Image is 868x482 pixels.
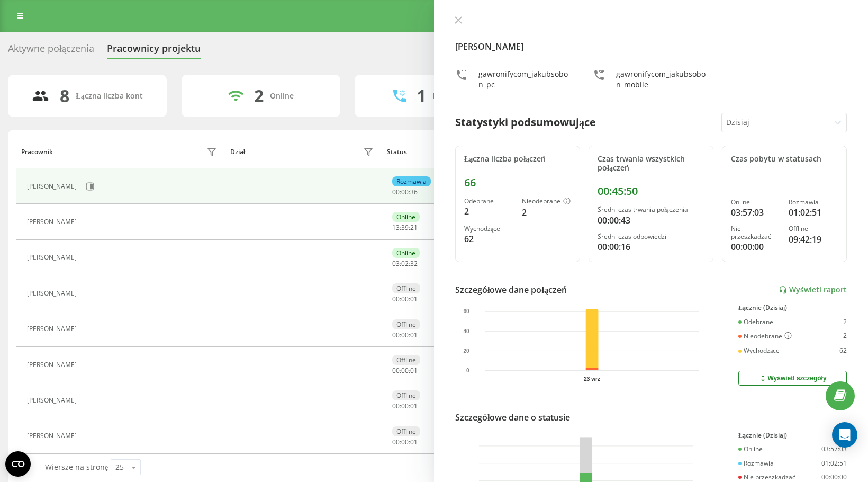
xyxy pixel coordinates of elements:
[401,294,409,304] span: 00
[466,368,469,373] text: 0
[598,233,704,240] div: Średni czas odpowiedzi
[410,259,418,268] span: 32
[432,92,475,101] div: Rozmawiają
[522,206,571,219] div: 2
[392,439,418,446] div: : :
[21,148,53,156] div: Pracownik
[478,69,572,90] div: gawronifycom_jakubsobon_pc
[392,212,420,222] div: Online
[789,199,838,206] div: Rozmawia
[392,332,418,339] div: : :
[789,225,838,233] div: Offline
[401,366,409,375] span: 00
[832,422,857,448] div: Open Intercom Messenger
[410,331,418,340] span: 01
[598,155,704,173] div: Czas trwania wszystkich połączeń
[401,331,409,340] span: 00
[738,445,763,453] div: Online
[821,460,847,467] div: 01:02:51
[27,397,79,404] div: [PERSON_NAME]
[616,69,709,90] div: gawronifycom_jakubsobon_mobile
[584,376,600,382] text: 23 wrz
[821,445,847,453] div: 03:57:03
[5,451,31,477] button: Open CMP widget
[392,390,420,400] div: Offline
[464,225,513,233] div: Wychodzące
[731,240,780,253] div: 00:00:00
[463,328,469,334] text: 40
[76,92,142,101] div: Łączna liczba kont
[464,176,571,189] div: 66
[843,332,847,341] div: 2
[392,366,400,375] span: 00
[821,474,847,481] div: 00:00:00
[401,259,409,268] span: 02
[392,403,418,410] div: : :
[60,86,69,106] div: 8
[731,206,780,219] div: 03:57:03
[455,40,847,53] h4: [PERSON_NAME]
[8,43,94,59] div: Aktywne połączenia
[417,86,426,106] div: 1
[738,371,847,386] button: Wyświetl szczegóły
[45,462,108,472] span: Wiersze na stronę
[455,283,567,296] div: Szczegółowe dane połączeń
[230,148,245,156] div: Dział
[455,114,596,130] div: Statystyki podsumowujące
[598,185,704,198] div: 00:45:50
[392,223,400,232] span: 13
[463,309,469,315] text: 60
[463,348,469,354] text: 20
[392,331,400,340] span: 00
[410,366,418,375] span: 01
[392,224,418,231] div: : :
[401,188,409,197] span: 00
[392,260,418,267] div: : :
[401,223,409,232] span: 39
[401,401,409,410] span: 00
[270,92,294,101] div: Online
[455,411,570,424] div: Szczegółowe dane o statusie
[598,240,704,253] div: 00:00:16
[392,188,400,197] span: 00
[738,460,774,467] div: Rozmawia
[387,148,407,156] div: Status
[392,294,400,304] span: 00
[789,233,838,246] div: 09:42:19
[738,318,773,326] div: Odebrane
[410,401,418,410] span: 01
[392,189,418,196] div: : :
[392,319,420,329] div: Offline
[27,218,79,226] div: [PERSON_NAME]
[401,438,409,447] span: 00
[392,248,420,258] div: Online
[843,318,847,326] div: 2
[27,290,79,297] div: [PERSON_NAME]
[107,43,201,59] div: Pracownicy projektu
[27,361,79,369] div: [PERSON_NAME]
[779,285,847,294] a: Wyświetl raport
[758,374,826,382] div: Wyświetl szczegóły
[392,259,400,268] span: 03
[392,438,400,447] span: 00
[738,332,792,341] div: Nieodebrane
[738,347,780,354] div: Wychodzące
[598,206,704,213] div: Średni czas trwania połączenia
[598,214,704,227] div: 00:00:43
[392,355,420,365] div: Offline
[392,426,420,436] div: Offline
[464,198,513,205] div: Odebrane
[392,296,418,303] div: : :
[27,183,79,190] div: [PERSON_NAME]
[522,198,571,206] div: Nieodebrane
[464,233,513,245] div: 62
[392,367,418,374] div: : :
[738,304,847,311] div: Łącznie (Dzisiaj)
[731,155,838,164] div: Czas pobytu w statusach
[731,199,780,206] div: Online
[27,325,79,333] div: [PERSON_NAME]
[464,155,571,164] div: Łączna liczba połączeń
[789,206,838,219] div: 01:02:51
[738,474,795,481] div: Nie przeszkadzać
[27,254,79,261] div: [PERSON_NAME]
